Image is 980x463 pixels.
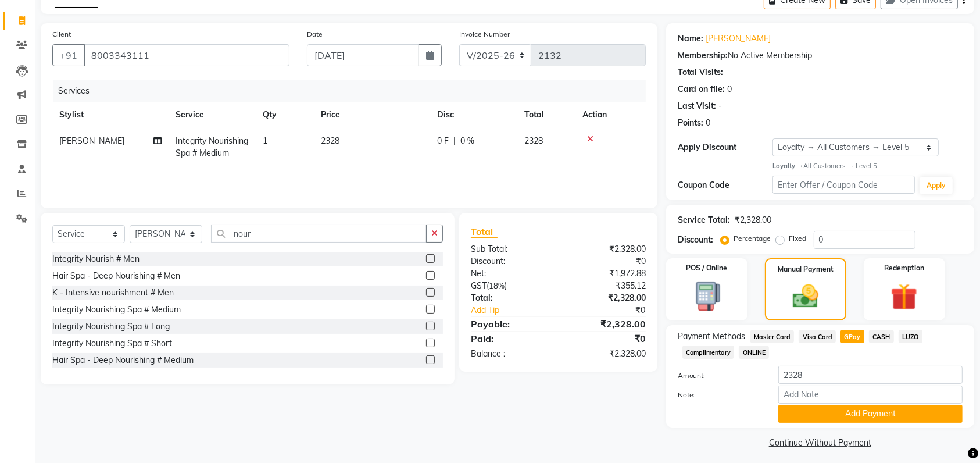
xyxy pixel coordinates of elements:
span: 0 F [437,135,449,147]
label: Invoice Number [459,29,510,40]
div: Apply Discount [678,141,772,154]
div: ₹2,328.00 [558,292,654,304]
span: [PERSON_NAME] [59,136,124,146]
div: Coupon Code [678,179,772,191]
strong: Loyalty → [772,162,803,170]
span: 0 % [460,135,474,147]
th: Total [517,102,575,128]
span: 18% [489,281,505,290]
div: Integrity Nourishing Spa # Medium [52,304,181,316]
div: Service Total: [678,214,731,226]
span: CASH [869,330,894,343]
div: Paid: [462,332,558,346]
input: Enter Offer / Coupon Code [772,176,915,194]
div: ₹2,328.00 [735,214,772,226]
button: Apply [920,177,953,194]
label: POS / Online [686,263,727,273]
button: +91 [52,44,85,66]
img: _pos-terminal.svg [685,280,728,312]
div: Points: [678,117,704,129]
label: Percentage [734,233,771,244]
div: ₹2,328.00 [558,317,654,331]
div: Services [53,80,654,102]
div: Discount: [678,234,714,246]
label: Client [52,29,71,40]
div: ₹2,328.00 [558,348,654,360]
div: Total Visits: [678,66,724,79]
div: Integrity Nourishing Spa # Short [52,337,172,350]
label: Manual Payment [778,264,834,275]
div: ₹1,972.88 [558,268,654,280]
div: ₹355.12 [558,280,654,292]
img: _cash.svg [785,282,827,311]
div: Integrity Nourishing Spa # Long [52,320,170,333]
div: Hair Spa - Deep Nourishing # Medium [52,354,194,366]
div: - [719,100,723,112]
div: Last Visit: [678,100,717,112]
span: Payment Methods [678,330,746,343]
div: K - Intensive nourishment # Men [52,287,174,299]
span: Total [471,226,498,238]
div: 0 [728,83,732,95]
div: 0 [706,117,711,129]
div: Payable: [462,317,558,331]
span: GPay [840,330,864,343]
input: Search by Name/Mobile/Email/Code [84,44,289,66]
span: 2328 [524,136,543,146]
span: 2328 [321,136,339,146]
div: No Active Membership [678,49,963,62]
div: Sub Total: [462,243,558,255]
label: Fixed [789,233,807,244]
span: ONLINE [739,346,769,359]
span: Visa Card [799,330,836,343]
input: Add Note [778,386,963,404]
div: Hair Spa - Deep Nourishing # Men [52,270,180,282]
button: Add Payment [778,405,963,423]
div: Card on file: [678,83,725,95]
th: Service [169,102,256,128]
input: Amount [778,366,963,384]
th: Stylist [52,102,169,128]
div: Balance : [462,348,558,360]
label: Redemption [884,263,924,273]
div: ₹2,328.00 [558,243,654,255]
span: | [453,135,456,147]
th: Disc [430,102,517,128]
span: Integrity Nourishing Spa # Medium [176,136,248,158]
span: 1 [263,136,267,146]
div: Total: [462,292,558,304]
div: Integrity Nourish # Men [52,253,140,265]
th: Qty [256,102,314,128]
div: Net: [462,268,558,280]
div: ₹0 [558,255,654,268]
label: Amount: [669,371,770,381]
label: Note: [669,390,770,400]
span: LUZO [899,330,922,343]
a: Add Tip [462,304,574,316]
a: [PERSON_NAME] [706,33,771,45]
div: Membership: [678,49,728,62]
div: Discount: [462,255,558,268]
span: Complimentary [682,346,735,359]
div: ₹0 [574,304,654,316]
a: Continue Without Payment [668,437,972,449]
th: Price [314,102,430,128]
div: ₹0 [558,332,654,346]
th: Action [575,102,646,128]
span: Master Card [750,330,795,343]
div: ( ) [462,280,558,292]
div: All Customers → Level 5 [772,161,963,171]
label: Date [307,29,323,40]
div: Name: [678,33,704,45]
img: _gift.svg [882,280,926,314]
input: Search or Scan [211,225,427,243]
span: GST [471,280,487,291]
